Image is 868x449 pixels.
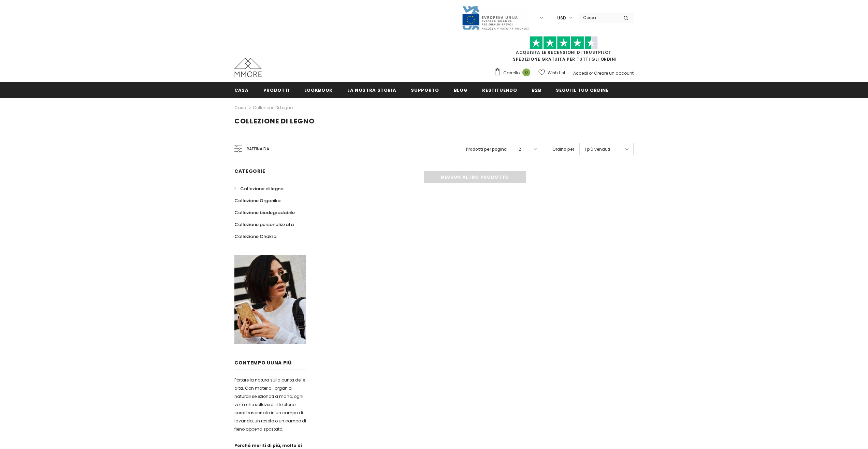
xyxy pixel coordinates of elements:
[411,82,439,98] a: supporto
[263,82,290,98] a: Prodotti
[573,70,588,76] a: Accedi
[466,146,507,153] label: Prodotti per pagina
[247,145,269,153] span: Raffina da
[234,195,280,207] a: Collezione Organika
[589,70,593,76] span: or
[594,70,634,76] a: Creare un account
[234,230,276,242] a: Collezione Chakra
[234,221,294,228] span: Collezione personalizzata
[462,5,530,30] img: Javni Razpis
[482,87,517,93] span: Restituendo
[304,82,333,98] a: Lookbook
[532,87,541,93] span: B2B
[253,105,293,110] a: Collezione di legno
[263,87,290,93] span: Prodotti
[234,359,292,366] span: contempo uUna più
[234,104,246,112] a: Casa
[454,82,468,98] a: Blog
[556,87,608,93] span: Segui il tuo ordine
[462,15,530,20] a: Javni Razpis
[234,233,276,240] span: Collezione Chakra
[532,82,541,98] a: B2B
[538,67,565,79] a: Wish List
[347,82,396,98] a: La nostra storia
[234,219,294,230] a: Collezione personalizzata
[234,87,249,93] span: Casa
[556,82,608,98] a: Segui il tuo ordine
[234,58,262,77] img: Casi MMORE
[516,49,611,55] a: Acquista le recensioni di TrustPilot
[517,146,521,153] span: 12
[548,70,565,76] span: Wish List
[552,146,574,153] label: Ordina per
[494,39,634,62] span: SPEDIZIONE GRATUITA PER TUTTI GLI ORDINI
[454,87,468,93] span: Blog
[240,185,284,192] span: Collezione di legno
[304,87,333,93] span: Lookbook
[482,82,517,98] a: Restituendo
[234,376,306,433] p: Portare la natura sulla punta delle dita. Con materiali organici naturali selezionati a mano, ogn...
[234,209,295,216] span: Collezione biodegradabile
[347,87,396,93] span: La nostra storia
[503,70,520,76] span: Carrello
[494,68,534,78] a: Carrello 0
[522,69,530,76] span: 0
[530,36,598,49] img: Fidati di Pilot Stars
[585,146,610,153] span: I più venduti
[234,197,280,204] span: Collezione Organika
[234,168,265,175] span: Categorie
[234,183,284,195] a: Collezione di legno
[234,82,249,98] a: Casa
[411,87,439,93] span: supporto
[557,15,566,21] span: USD
[234,207,295,219] a: Collezione biodegradabile
[234,116,315,126] span: Collezione di legno
[579,13,618,23] input: Search Site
